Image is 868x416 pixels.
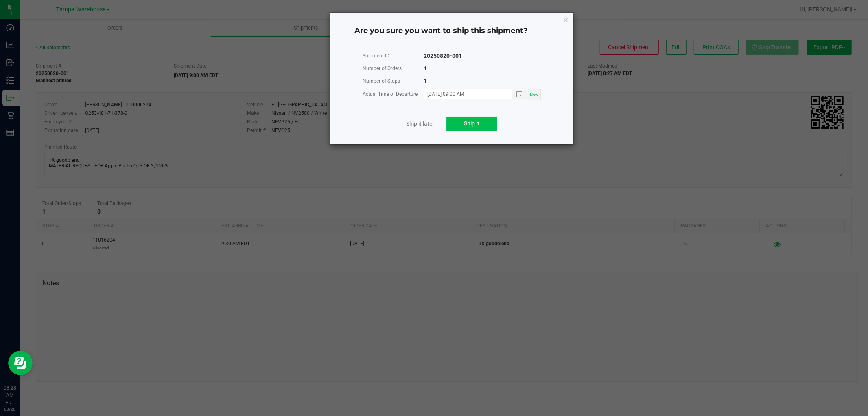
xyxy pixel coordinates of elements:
[424,89,503,99] input: MM/dd/yyyy HH:MM a
[406,120,434,128] a: Ship it later
[424,51,462,61] div: 20250820-001
[363,64,424,74] div: Number of Orders
[530,92,538,97] span: Now
[363,51,424,61] div: Shipment ID
[464,120,480,127] span: Ship it
[363,89,424,99] div: Actual Time of Departure
[8,351,33,375] iframe: Resource center
[512,89,528,99] span: Toggle popup
[424,76,427,86] div: 1
[424,64,427,74] div: 1
[363,76,424,86] div: Number of Stops
[446,117,497,131] button: Ship it
[563,15,568,24] button: Close
[354,26,549,36] h4: Are you sure you want to ship this shipment?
